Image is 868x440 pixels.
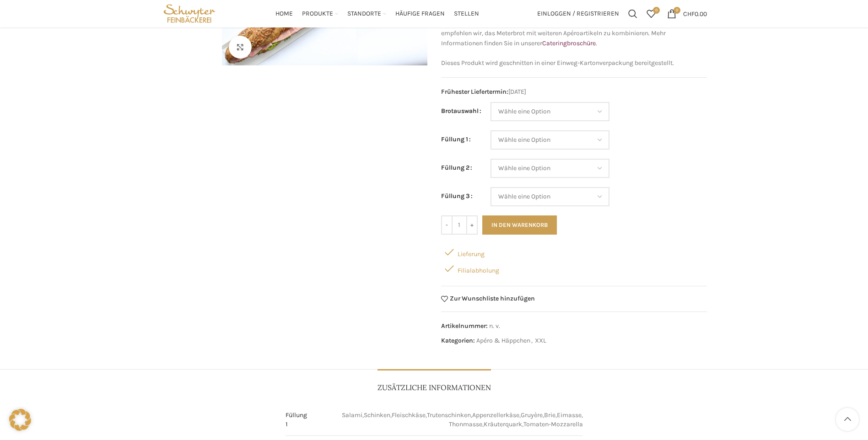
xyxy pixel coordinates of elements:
[482,215,557,235] button: In den Warenkorb
[441,134,471,145] label: Füllung 1
[441,295,535,302] a: Zur Wunschliste hinzufügen
[449,420,482,429] p: Thonmasse
[642,5,660,23] a: 0
[521,411,543,420] p: Gruyère
[364,411,390,420] p: Schinken
[454,5,479,23] a: Stellen
[395,5,445,23] a: Häufige Fragen
[533,5,624,23] a: Einloggen / Registrieren
[342,411,362,420] p: Salami
[466,215,478,235] input: +
[557,411,582,420] p: Eimasse
[542,39,596,47] a: Cateringbroschüre
[484,420,522,429] p: Kräuterquark
[316,411,583,429] td: , , , , , , , , , ,
[302,10,333,18] span: Produkte
[453,215,466,235] input: Produktmenge
[544,411,555,420] p: Brie
[441,337,475,344] span: Kategorien:
[535,337,546,344] a: XXL
[674,7,680,14] span: 0
[683,10,707,17] bdi: 0.00
[441,244,707,260] div: Lieferung
[472,411,519,420] p: Appenzellerkäse
[347,10,381,18] span: Standorte
[395,10,445,18] span: Häufige Fragen
[476,337,530,344] a: Apéro & Häppchen
[275,5,293,23] a: Home
[537,11,619,17] span: Einloggen / Registrieren
[489,322,500,330] span: n. v.
[653,7,660,14] span: 0
[441,163,472,173] label: Füllung 2
[377,383,491,392] span: Zusätzliche Informationen
[441,106,481,116] label: Brotauswahl
[531,336,533,346] span: ,
[162,9,218,17] a: Site logo
[275,10,293,18] span: Home
[683,10,695,17] span: CHF
[454,10,479,18] span: Stellen
[441,191,473,201] label: Füllung 3
[642,5,660,23] div: Meine Wunschliste
[222,5,532,23] div: Main navigation
[441,322,488,330] span: Artikelnummer:
[441,18,707,49] p: Reicht für ca. 10 Personen bei einem Apéro Classic. Für einem Apéro Riche oder Superieur empfehle...
[441,215,453,235] input: -
[836,408,859,431] a: Scroll to top button
[450,295,535,302] span: Zur Wunschliste hinzufügen
[427,411,471,420] p: Trutenschinken
[441,87,707,97] span: [DATE]
[441,88,508,96] span: Frühester Liefertermin:
[302,5,338,23] a: Produkte
[523,420,583,429] p: Tomaten-Mozzarella
[624,5,642,23] a: Suchen
[286,411,307,429] span: Füllung 1
[663,5,712,23] a: 0 CHF0.00
[441,260,707,277] div: Filialabholung
[392,411,426,420] p: Fleischkäse
[441,58,707,68] p: Dieses Produkt wird geschnitten in einer Einweg-Kartonverpackung bereitgestellt.
[347,5,386,23] a: Standorte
